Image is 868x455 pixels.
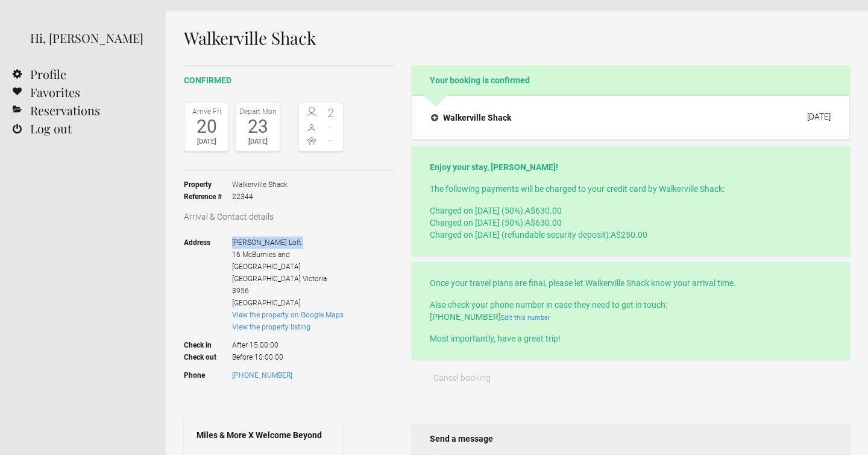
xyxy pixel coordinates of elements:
[197,429,331,441] strong: Miles & More X Welcome Beyond
[433,373,491,383] span: Cancel booking
[412,65,850,95] h2: Your booking is confirmed
[187,118,225,136] div: 20
[430,332,832,345] p: Most importantly, have a great trip!
[430,277,832,289] p: Once your travel plans are final, please let Walkerville Shack know your arrival time.
[184,211,395,223] h3: Arrival & Contact details
[232,371,292,380] a: [PHONE_NUMBER]
[187,106,225,118] div: Arrive Fri
[184,351,232,363] strong: Check out
[232,191,288,203] span: 22344
[232,275,301,283] span: [GEOGRAPHIC_DATA]
[303,275,327,283] span: Victoria
[184,29,850,47] h1: Walkerville Shack
[232,250,301,271] span: 16 McBurnies and [GEOGRAPHIC_DATA]
[30,29,148,47] div: Hi, [PERSON_NAME]
[501,314,550,322] a: Edit this number
[184,179,232,191] strong: Property
[232,333,344,351] span: After 15:00:00
[321,135,341,147] span: -
[430,299,832,323] p: Also check your phone number in case they need to get in touch: [PHONE_NUMBER]
[321,121,341,133] span: -
[430,205,832,241] p: Charged on [DATE] (50%): Charged on [DATE] (50%): Charged on [DATE] (refundable security deposit):
[430,162,558,172] strong: Enjoy your stay, [PERSON_NAME]!
[431,112,511,124] h4: Walkerville Shack
[184,74,395,87] h2: confirmed
[525,218,562,227] flynt-currency: A$630.00
[184,191,232,203] strong: Reference #
[239,106,277,118] div: Depart Mon
[232,311,344,319] a: View the property on Google Maps
[239,118,277,136] div: 23
[239,136,277,148] div: [DATE]
[184,333,232,351] strong: Check in
[184,237,232,309] strong: Address
[611,230,647,240] flynt-currency: A$250.00
[421,105,840,130] button: Walkerville Shack [DATE]
[232,323,310,331] a: View the property listing
[232,287,249,295] span: 3956
[232,238,301,247] span: [PERSON_NAME] Loft
[232,179,288,191] span: Walkerville Shack
[187,136,225,148] div: [DATE]
[184,369,232,381] strong: Phone
[412,424,850,454] h2: Send a message
[430,183,832,195] p: The following payments will be charged to your credit card by Walkerville Shack:
[807,112,831,121] div: [DATE]
[232,351,344,363] span: Before 10:00:00
[525,206,562,215] flynt-currency: A$630.00
[412,366,513,390] button: Cancel booking
[321,107,341,119] span: 2
[232,299,301,307] span: [GEOGRAPHIC_DATA]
